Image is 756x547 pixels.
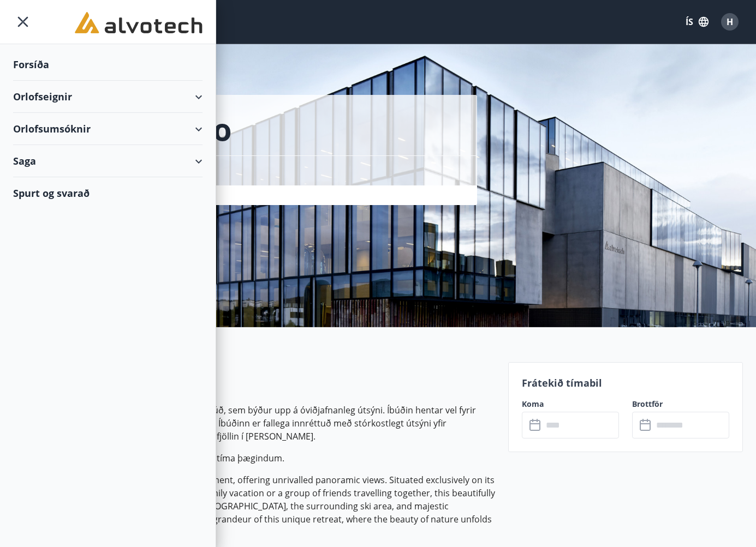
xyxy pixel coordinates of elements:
[13,81,203,113] div: Orlofseignir
[13,366,495,390] h2: Upplýsingar
[680,12,715,32] button: ÍS
[727,16,733,28] span: H
[632,399,729,410] label: Brottför
[13,452,495,465] p: Íbúðin hefur verið uppgerð að fullu með öllum nútíma þægindum.
[13,12,33,32] button: menu
[717,9,743,35] button: H
[13,404,495,443] p: Gagginn Siglo er glæsileg, 4 svefnherbergja loftíbúð, sem býður upp á óviðjafnanleg útsýni. Íbúði...
[13,113,203,145] div: Orlofsumsóknir
[75,12,203,34] img: union_logo
[13,49,203,81] div: Forsíða
[522,376,729,390] p: Frátekið tímabil
[13,177,203,209] div: Spurt og svarað
[522,399,619,410] label: Koma
[13,145,203,177] div: Saga
[13,473,495,539] p: Welcome to our stunning, 4-bedroom, loft apartment, offering unrivalled panoramic views. Situated...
